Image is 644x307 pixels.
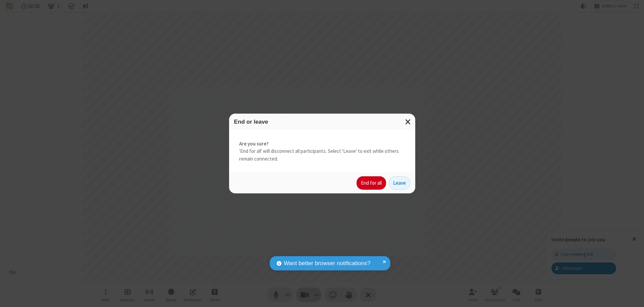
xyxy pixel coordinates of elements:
strong: Are you sure? [239,140,405,148]
button: Leave [389,176,410,190]
span: Want better browser notifications? [284,259,370,268]
div: 'End for all' will disconnect all participants. Select 'Leave' to exit while others remain connec... [229,130,415,173]
button: End for all [357,176,386,190]
button: Close modal [401,114,415,130]
h3: End or leave [234,119,410,125]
